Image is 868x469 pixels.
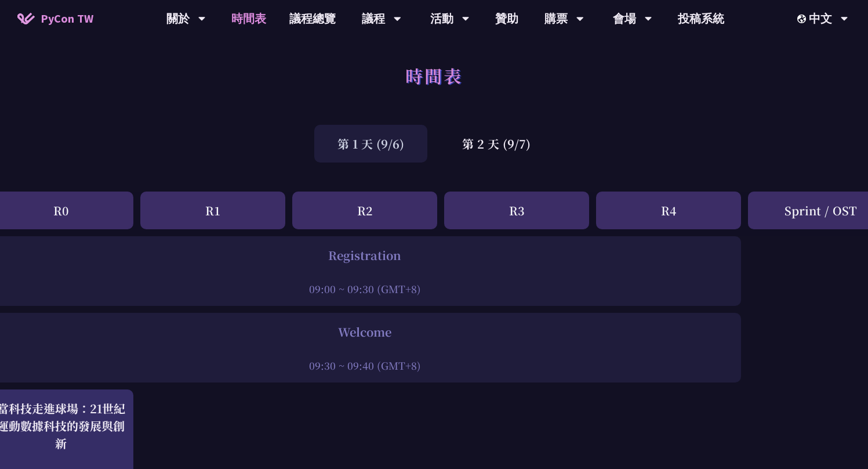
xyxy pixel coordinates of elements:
[6,4,105,33] a: PyCon TW
[596,192,741,229] div: R4
[405,58,463,93] h1: 時間表
[140,192,285,229] div: R1
[41,10,93,27] span: PyCon TW
[314,125,427,163] div: 第 1 天 (9/6)
[17,13,35,24] img: Home icon of PyCon TW 2025
[444,192,589,229] div: R3
[797,15,809,23] img: Locale Icon
[292,192,437,229] div: R2
[439,125,554,163] div: 第 2 天 (9/7)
